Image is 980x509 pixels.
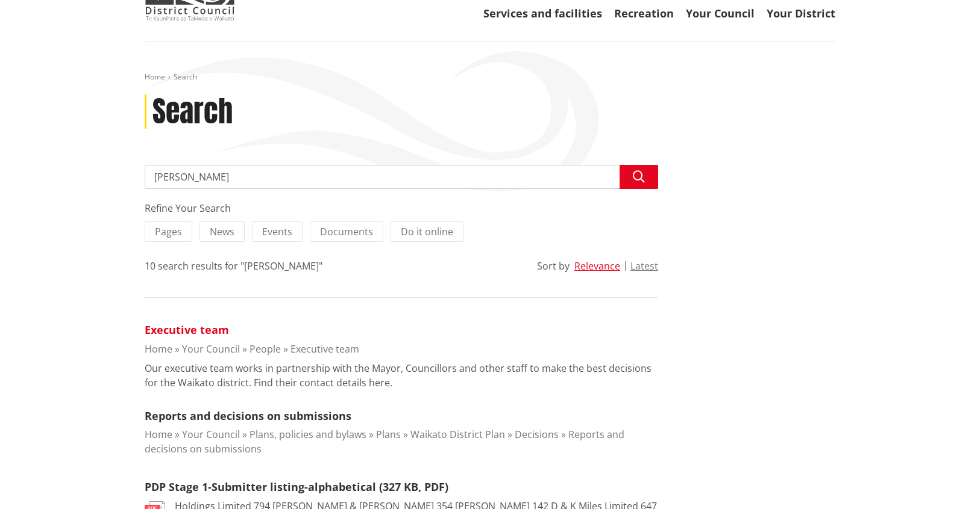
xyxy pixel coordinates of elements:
span: Events [262,225,292,238]
a: Decisions [515,428,559,441]
a: People [250,342,281,356]
a: Services and facilities [483,6,602,20]
a: Home [145,428,172,441]
a: Your Council [182,342,240,356]
a: Your District [767,6,835,20]
nav: breadcrumb [145,72,835,82]
span: News [210,225,234,238]
a: Reports and decisions on submissions [145,409,351,423]
a: Your Council [686,6,755,20]
a: Executive team [145,322,229,337]
a: Waikato District Plan [410,428,505,441]
span: Search [174,72,197,82]
a: Home [145,72,165,82]
div: Sort by [537,259,570,273]
a: Executive team [291,342,359,356]
h1: Search [152,94,233,129]
p: Our executive team works in partnership with the Mayor, Councillors and other staff to make the b... [145,361,658,390]
button: Latest [630,261,658,271]
a: Plans, policies and bylaws [250,428,366,441]
a: Your Council [182,428,240,441]
div: Refine Your Search [145,201,658,215]
a: Reports and decisions on submissions​ [145,428,624,455]
span: Documents [320,225,373,238]
span: Pages [155,225,182,238]
a: Plans [376,428,401,441]
div: 10 search results for "[PERSON_NAME]" [145,259,322,273]
input: Search input [145,165,658,189]
iframe: Messenger Launcher [925,458,968,502]
a: PDP Stage 1-Submitter listing-alphabetical (327 KB, PDF) [145,480,448,494]
span: Do it online [401,225,453,238]
button: Relevance [574,261,620,271]
a: Recreation [614,6,674,20]
a: Home [145,342,172,356]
